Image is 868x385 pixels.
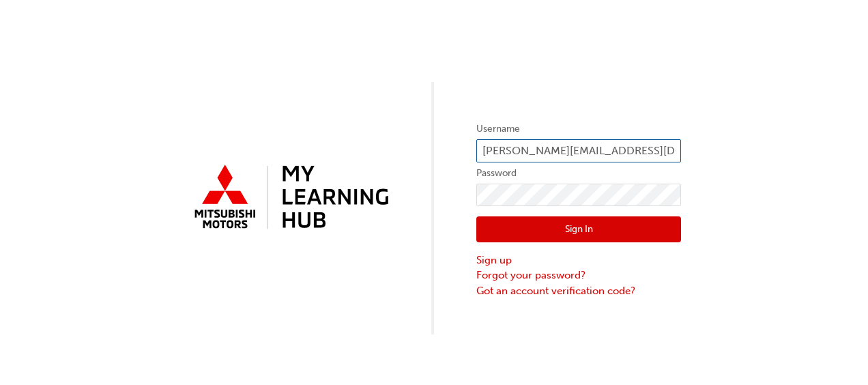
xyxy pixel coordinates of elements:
label: Username [476,121,681,137]
input: Username [476,139,681,162]
button: Sign In [476,216,681,242]
a: Forgot your password? [476,268,681,283]
img: mmal [187,159,392,237]
a: Got an account verification code? [476,283,681,299]
label: Password [476,165,681,182]
a: Sign up [476,253,681,268]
